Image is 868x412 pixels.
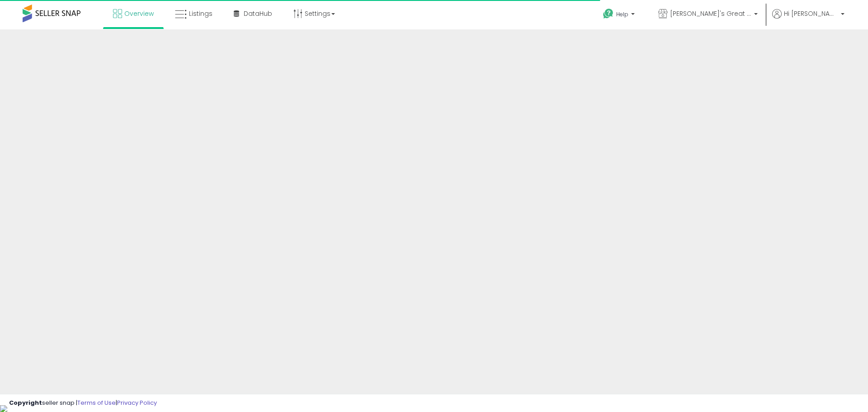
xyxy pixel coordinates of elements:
i: Get Help [603,8,614,19]
a: Privacy Policy [117,398,157,407]
a: Hi [PERSON_NAME] [772,9,844,29]
span: [PERSON_NAME]'s Great Goods [670,9,751,18]
span: Hi [PERSON_NAME] [784,9,838,18]
span: Overview [124,9,154,18]
span: Listings [189,9,212,18]
span: Help [616,10,628,18]
strong: Copyright [9,398,42,407]
span: DataHub [244,9,272,18]
a: Help [596,1,644,29]
div: seller snap | | [9,399,157,407]
a: Terms of Use [77,398,116,407]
